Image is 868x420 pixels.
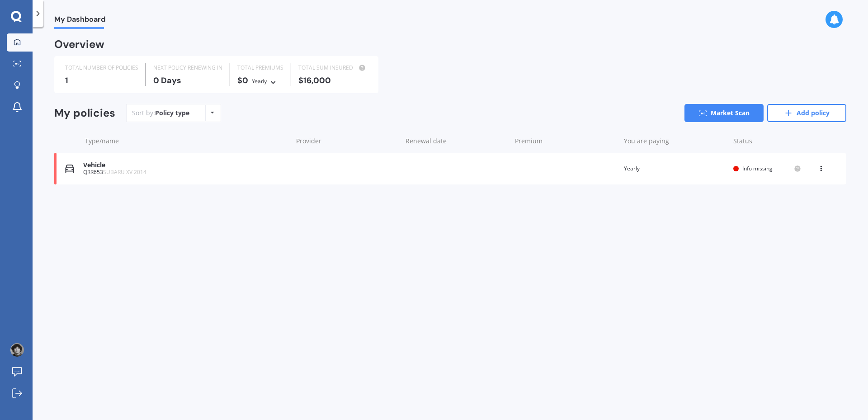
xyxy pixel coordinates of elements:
[155,109,189,118] div: Policy type
[733,137,801,146] div: Status
[515,137,617,146] div: Premium
[83,169,288,175] div: QRR653
[10,343,24,357] img: ACg8ocJUigJsH49XGXKk3L2EpBdIytWlxv_lEu5cyOmSyYrX9GDCHKoc=s96-c
[85,137,289,146] div: Type/name
[132,109,189,118] div: Sort by:
[742,165,773,172] span: Info missing
[153,76,222,85] div: 0 Days
[54,40,104,49] div: Overview
[83,161,288,169] div: Vehicle
[252,77,267,86] div: Yearly
[624,137,726,146] div: You are paying
[298,76,368,85] div: $16,000
[298,63,368,72] div: TOTAL SUM INSURED
[65,164,74,173] img: Vehicle
[103,168,146,176] span: SUBARU XV 2014
[296,137,398,146] div: Provider
[767,104,846,122] a: Add policy
[54,15,105,27] span: My Dashboard
[237,63,283,72] div: TOTAL PREMIUMS
[237,76,283,86] div: $0
[54,107,115,120] div: My policies
[153,63,222,72] div: NEXT POLICY RENEWING IN
[624,164,726,173] div: Yearly
[65,76,138,85] div: 1
[406,137,508,146] div: Renewal date
[65,63,138,72] div: TOTAL NUMBER OF POLICIES
[684,104,764,122] a: Market Scan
